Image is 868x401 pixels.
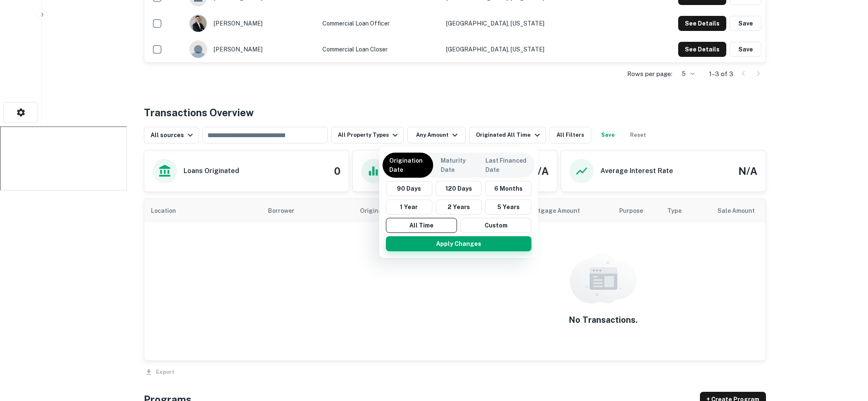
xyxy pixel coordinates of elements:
[389,156,426,174] p: Origination Date
[441,156,471,174] p: Maturity Date
[485,199,531,215] button: 5 Years
[386,199,432,215] button: 1 Year
[386,218,457,233] button: All Time
[386,236,531,251] button: Apply Changes
[436,199,482,215] button: 2 Years
[485,156,528,174] p: Last Financed Date
[826,334,868,374] iframe: Chat Widget
[460,218,531,233] button: Custom
[386,181,432,196] button: 90 Days
[485,181,531,196] button: 6 Months
[436,181,482,196] button: 120 Days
